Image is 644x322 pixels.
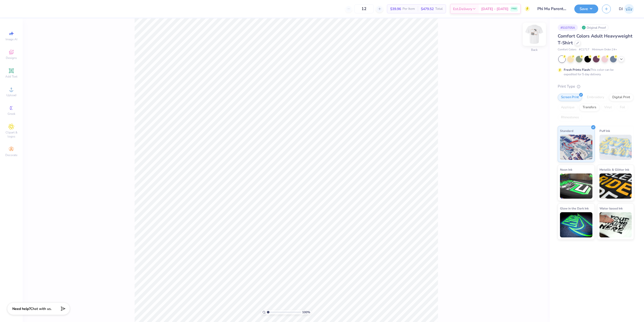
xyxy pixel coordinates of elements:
[584,94,608,101] div: Embroidery
[481,6,508,12] span: [DATE] - [DATE]
[560,173,592,199] img: Neon Ink
[6,37,17,41] span: Image AI
[511,7,517,11] span: FREE
[3,130,20,138] span: Clipart & logos
[599,135,632,160] img: Puff Ink
[599,167,629,172] span: Metallic & Glitter Ink
[564,68,590,72] strong: Fresh Prints Flash:
[558,33,632,46] span: Comfort Colors Adult Heavyweight T-Shirt
[560,212,592,237] img: Glow in the Dark Ink
[5,75,17,79] span: Add Text
[558,94,582,101] div: Screen Print
[30,306,52,311] span: Chat with us.
[599,173,632,199] img: Metallic & Glitter Ink
[592,48,617,52] span: Minimum Order: 24 +
[558,84,634,89] div: Print Type
[524,24,544,44] img: Back
[619,4,634,14] a: DJ
[574,5,598,13] button: Save
[435,6,443,12] span: Total
[558,114,582,121] div: Rhinestones
[609,94,633,101] div: Digital Print
[579,48,589,52] span: # C1717
[560,206,589,211] span: Glow in the Dark Ink
[558,48,576,52] span: Comfort Colors
[6,56,17,60] span: Designs
[558,104,578,111] div: Applique
[421,6,434,12] span: $479.52
[579,104,599,111] div: Transfers
[12,306,30,311] strong: Need help?
[599,212,632,237] img: Water based Ink
[617,104,628,111] div: Foil
[531,48,538,52] div: Back
[534,4,571,14] input: Untitled Design
[599,206,623,211] span: Water based Ink
[560,128,573,133] span: Standard
[601,104,615,111] div: Vinyl
[619,6,623,12] span: DJ
[558,24,578,31] div: # 510705A
[560,135,592,160] img: Standard
[564,67,626,77] div: This color can be expedited for 5 day delivery.
[6,93,16,97] span: Upload
[302,310,310,314] span: 100 %
[8,112,15,116] span: Greek
[453,6,472,12] span: Est. Delivery
[560,167,572,172] span: Neon Ink
[624,4,634,14] img: Danyl Jon Ferrer
[390,6,401,12] span: $39.96
[354,4,374,13] input: – –
[580,24,609,31] div: Original Proof
[599,128,610,133] span: Puff Ink
[403,6,415,12] span: Per Item
[5,153,17,157] span: Decorate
